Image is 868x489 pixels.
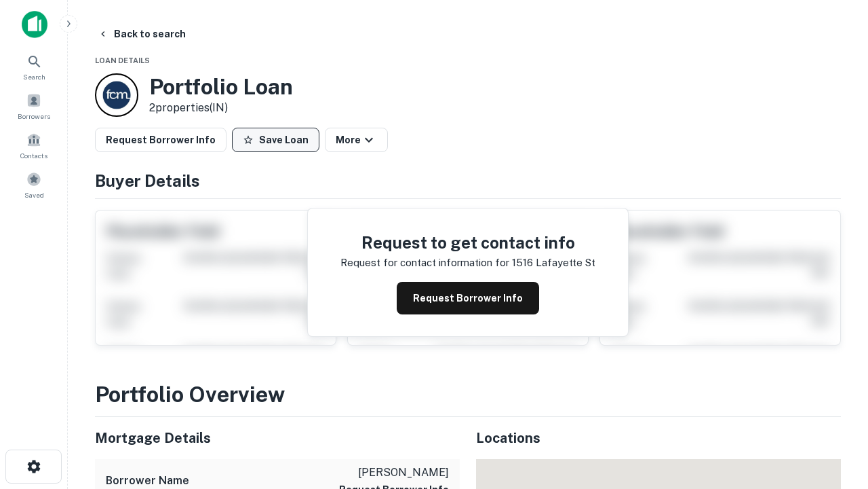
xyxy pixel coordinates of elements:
span: Saved [24,189,44,200]
span: Loan Details [95,56,150,65]
iframe: Chat Widget [800,337,868,402]
button: Save Loan [232,128,319,152]
button: Back to search [92,22,191,46]
h4: Buyer Details [95,168,841,193]
button: Request Borrower Info [397,282,539,314]
h4: Request to get contact info [340,230,595,255]
p: 1516 lafayette st [512,255,595,271]
h3: Portfolio Loan [149,74,293,100]
a: Borrowers [4,88,64,124]
h6: Borrower Name [106,473,189,489]
button: Request Borrower Info [95,128,226,152]
p: [PERSON_NAME] [339,465,449,481]
a: Saved [4,166,64,203]
a: Search [4,48,64,85]
span: Contacts [20,150,47,161]
h5: Mortgage Details [95,428,460,448]
a: Contacts [4,127,64,164]
h3: Portfolio Overview [95,378,841,411]
span: Search [23,71,45,82]
button: More [325,128,388,152]
p: Request for contact information for [340,255,509,271]
img: capitalize-icon.png [22,11,47,38]
p: 2 properties (IN) [149,100,293,116]
span: Borrowers [18,111,50,122]
h5: Locations [476,428,841,448]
